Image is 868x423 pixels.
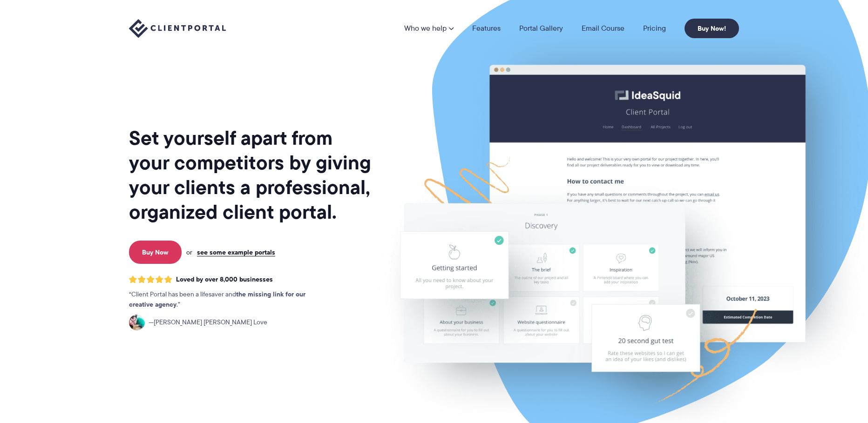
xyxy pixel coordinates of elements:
p: Client Portal has been a lifesaver and . [129,289,325,310]
a: Features [472,25,501,32]
a: Portal Gallery [519,25,563,32]
strong: the missing link for our creative agency [129,289,305,309]
span: or [186,248,192,256]
h1: Set yourself apart from your competitors by giving your clients a professional, organized client ... [129,126,373,224]
span: [PERSON_NAME] [PERSON_NAME] Love [149,317,267,328]
a: Pricing [643,25,666,32]
a: Buy Now [129,241,182,264]
span: Loved by over 8,000 businesses [176,275,273,283]
a: Buy Now! [685,19,739,38]
a: Who we help [404,25,454,32]
a: see some example portals [197,248,275,256]
a: Email Course [582,25,624,32]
